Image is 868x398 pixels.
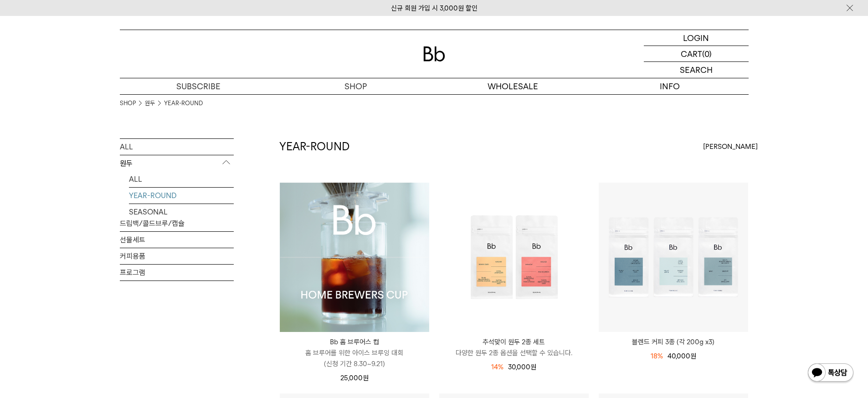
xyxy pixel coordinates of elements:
a: YEAR-ROUND [164,99,203,108]
img: Bb 홈 브루어스 컵 [280,183,429,332]
p: SEARCH [680,62,713,78]
a: 원두 [145,99,155,108]
img: 추석맞이 원두 2종 세트 [439,183,589,332]
a: 드립백/콜드브루/캡슐 [120,215,234,231]
h2: YEAR-ROUND [279,139,349,154]
a: 커피용품 [120,248,234,264]
p: WHOLESALE [434,78,591,94]
span: 원 [530,363,536,371]
a: SUBSCRIBE [120,78,277,94]
img: 카카오톡 채널 1:1 채팅 버튼 [807,362,854,384]
div: 14% [491,362,503,372]
span: [PERSON_NAME] [703,141,758,152]
img: 블렌드 커피 3종 (각 200g x3) [599,183,748,332]
p: (0) [702,46,712,61]
a: ALL [129,171,234,187]
p: 다양한 원두 2종 옵션을 선택할 수 있습니다. [439,347,589,358]
a: ALL [120,139,234,155]
p: Bb 홈 브루어스 컵 [280,337,429,347]
div: 18% [651,351,663,362]
span: 40,000 [668,352,696,360]
a: SHOP [277,78,434,94]
span: 원 [690,352,696,360]
a: Bb 홈 브루어스 컵 홈 브루어를 위한 아이스 브루잉 대회(신청 기간 8.30~9.21) [280,337,429,369]
span: 25,000 [340,374,369,382]
a: CART (0) [644,46,749,62]
span: 원 [363,374,369,382]
span: 30,000 [508,363,536,371]
p: 홈 브루어를 위한 아이스 브루잉 대회 (신청 기간 8.30~9.21) [280,347,429,369]
a: 선물세트 [120,232,234,248]
a: SEASONAL [129,204,234,220]
p: INFO [591,78,749,94]
a: 블렌드 커피 3종 (각 200g x3) [599,337,748,347]
a: 신규 회원 가입 시 3,000원 할인 [391,4,478,12]
p: CART [681,46,702,61]
a: 추석맞이 원두 2종 세트 다양한 원두 2종 옵션을 선택할 수 있습니다. [439,337,589,358]
p: LOGIN [683,30,709,46]
a: LOGIN [644,30,749,46]
a: YEAR-ROUND [129,188,234,204]
p: 원두 [120,155,234,172]
a: SHOP [120,99,136,108]
p: 추석맞이 원두 2종 세트 [439,337,589,347]
img: 로고 [423,46,445,61]
a: 프로그램 [120,265,234,281]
